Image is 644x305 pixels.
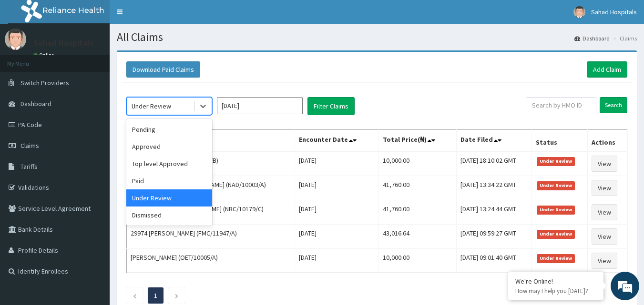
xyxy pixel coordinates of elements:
h1: All Claims [117,31,637,43]
div: Dismissed [126,207,212,224]
span: Switch Providers [20,79,69,87]
td: [DATE] 09:59:27 GMT [457,225,532,249]
button: Download Paid Claims [126,61,200,78]
th: Actions [587,130,627,152]
div: Under Review [132,101,171,111]
div: Paid [126,172,212,189]
td: 43,016.64 [379,225,457,249]
span: Under Review [537,206,575,214]
img: User Image [5,29,26,50]
div: Under Review [126,189,212,207]
a: View [592,228,617,245]
td: [DATE] 09:01:40 GMT [457,249,532,273]
div: Approved [126,138,212,155]
p: Sahad Hospitals [33,39,93,47]
td: 41,760.00 [379,200,457,225]
a: Add Claim [587,61,627,78]
div: We're Online! [515,277,596,285]
td: [DATE] [295,151,379,176]
li: Claims [611,34,637,42]
a: Online [33,52,56,59]
input: Select Month and Year [217,97,303,114]
a: View [592,253,617,269]
span: Claims [20,141,39,150]
span: Under Review [537,254,575,263]
td: [DATE] 13:34:22 GMT [457,176,532,200]
span: Under Review [537,230,575,238]
td: [DATE] [295,225,379,249]
td: 10,000.00 [379,151,457,176]
textarea: Type your message and hit 'Enter' [5,204,182,237]
span: We're online! [55,92,132,188]
img: d_794563401_company_1708531726252_794563401 [18,48,39,71]
td: [DATE] 13:24:44 GMT [457,200,532,225]
a: View [592,180,617,196]
a: Page 1 is your current page [154,291,157,300]
th: Date Filed [457,130,532,152]
a: Dashboard [574,34,610,42]
div: Minimize live chat window [156,5,179,28]
img: User Image [573,6,585,18]
td: [DATE] [295,249,379,273]
button: Filter Claims [307,97,355,115]
a: View [592,156,617,172]
td: [DATE] 18:10:02 GMT [457,151,532,176]
td: [DATE] [295,200,379,225]
div: Pending [126,121,212,138]
div: Chat with us now [50,53,160,66]
td: [DATE] [295,176,379,200]
span: Sahad Hospitals [591,8,637,16]
span: Tariffs [20,162,38,171]
th: Encounter Date [295,130,379,152]
span: Dashboard [20,99,51,108]
td: 10,000.00 [379,249,457,273]
th: Total Price(₦) [379,130,457,152]
input: Search by HMO ID [526,97,596,113]
p: How may I help you today? [515,287,596,295]
span: Under Review [537,157,575,166]
input: Search [600,97,627,113]
td: 41,760.00 [379,176,457,200]
span: Under Review [537,181,575,190]
td: 29974 [PERSON_NAME] (FMC/11947/A) [127,225,295,249]
th: Status [532,130,587,152]
a: Next page [174,291,179,300]
div: Top level Approved [126,155,212,172]
td: [PERSON_NAME] (OET/10005/A) [127,249,295,273]
a: View [592,204,617,220]
a: Previous page [133,291,137,300]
